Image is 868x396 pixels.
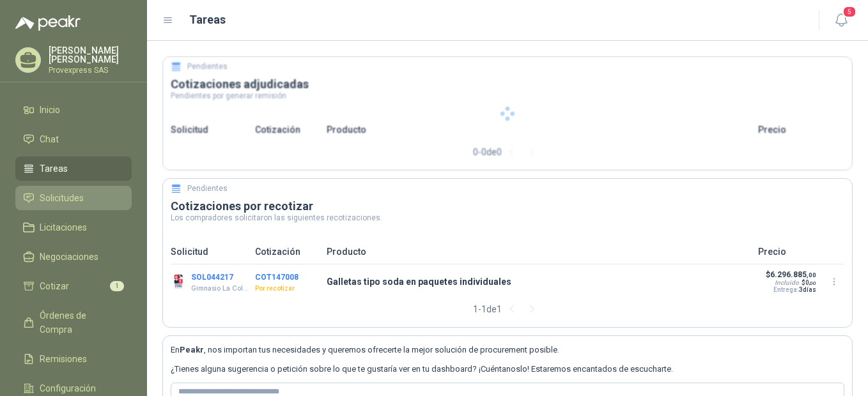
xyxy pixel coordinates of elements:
[15,303,132,342] a: Órdenes de Compra
[180,345,204,354] b: Peakr
[40,220,87,234] span: Licitaciones
[766,270,816,279] p: $
[49,66,132,74] p: Provexpress SAS
[473,299,543,319] div: 1 - 1 de 1
[40,162,68,176] span: Tareas
[40,103,60,117] span: Inicio
[15,15,81,31] img: Logo peakr
[40,352,87,366] span: Remisiones
[171,344,844,356] p: En , nos importan tus necesidades y queremos ofrecerte la mejor solución de procurement posible.
[40,381,96,395] span: Configuración
[766,286,816,293] p: Entrega:
[189,11,226,29] h1: Tareas
[327,245,750,259] p: Producto
[802,279,816,286] span: $
[770,270,816,279] span: 6.296.885
[171,363,844,376] p: ¿Tienes alguna sugerencia o petición sobre lo que te gustaría ver en tu dashboard? ¡Cuéntanoslo! ...
[171,199,844,214] h3: Cotizaciones por recotizar
[15,156,132,181] a: Tareas
[327,275,750,289] p: Galletas tipo soda en paquetes individuales
[171,214,844,222] p: Los compradores solicitaron las siguientes recotizaciones.
[40,132,59,146] span: Chat
[255,284,319,294] p: Por recotizar
[830,9,853,32] button: 5
[40,279,69,293] span: Cotizar
[15,186,132,210] a: Solicitudes
[171,274,186,289] img: Company Logo
[799,286,816,293] span: 3 días
[15,245,132,269] a: Negociaciones
[255,245,319,259] p: Cotización
[110,281,124,291] span: 1
[40,308,120,337] span: Órdenes de Compra
[758,245,844,259] p: Precio
[15,98,132,122] a: Inicio
[187,183,228,195] h5: Pendientes
[40,191,84,205] span: Solicitudes
[807,271,816,278] span: ,00
[191,273,233,282] button: SOL044217
[775,279,799,286] div: Incluido
[15,127,132,151] a: Chat
[171,245,247,259] p: Solicitud
[49,46,132,64] p: [PERSON_NAME] [PERSON_NAME]
[40,250,98,264] span: Negociaciones
[255,273,298,282] button: COT147008
[15,347,132,371] a: Remisiones
[809,280,816,286] span: ,00
[842,6,856,18] span: 5
[15,274,132,298] a: Cotizar1
[805,279,816,286] span: 0
[15,215,132,240] a: Licitaciones
[191,284,249,294] p: Gimnasio La Colina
